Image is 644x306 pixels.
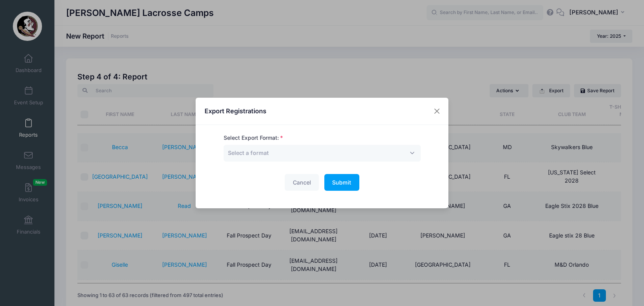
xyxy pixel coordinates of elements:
button: Cancel [285,174,319,191]
span: Select a format [228,149,269,156]
h4: Export Registrations [205,106,266,116]
button: Close [430,104,444,118]
span: Select a format [228,149,269,157]
span: Select a format [224,145,421,162]
label: Select Export Format: [224,134,283,142]
span: Submit [332,179,351,186]
button: Submit [324,174,359,191]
